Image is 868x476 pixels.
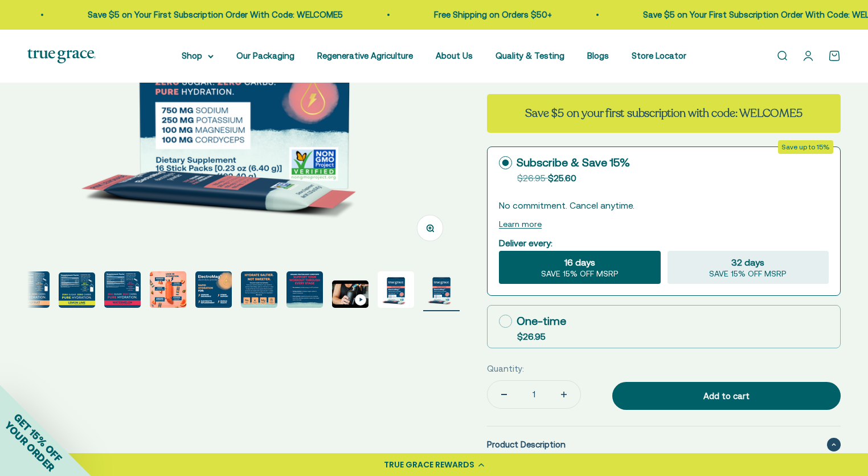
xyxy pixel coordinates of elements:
[150,271,186,311] button: Go to item 7
[2,419,57,474] span: YOUR ORDER
[384,459,474,471] div: TRUE GRACE REWARDS
[632,51,686,60] a: Store Locator
[236,51,294,60] a: Our Packaging
[635,389,818,403] div: Add to cart
[317,51,413,60] a: Regenerative Agriculture
[332,280,369,311] button: Go to item 11
[195,271,232,311] button: Go to item 8
[423,271,460,308] img: ElectroMag™
[488,381,521,408] button: Decrease quantity
[11,411,64,464] span: GET 15% OFF
[286,271,323,308] img: ElectroMag™
[59,272,95,311] button: Go to item 5
[241,271,277,308] img: Everyone needs true hydration. From your extreme athletes to you weekend warriors, ElectroMag giv...
[13,271,50,308] img: 750 mg sodium for fluid balance and cellular communication.* 250 mg potassium supports blood pres...
[241,271,277,311] button: Go to item 9
[487,362,524,376] label: Quantity:
[525,105,802,121] strong: Save $5 on your first subscription with code: WELCOME5
[150,271,186,308] img: Magnesium for heart health and stress support* Chloride to support pH balance and oxygen flow* So...
[547,381,580,408] button: Increase quantity
[378,271,414,311] button: Go to item 12
[587,51,609,60] a: Blogs
[612,382,841,410] button: Add to cart
[85,8,341,22] p: Save $5 on Your First Subscription Order With Code: WELCOME5
[286,271,323,311] button: Go to item 10
[487,426,841,463] summary: Product Description
[436,51,473,60] a: About Us
[195,271,232,308] img: Rapid Hydration For: - Exercise endurance* - Stress support* - Electrolyte replenishment* - Muscl...
[423,271,460,311] button: Go to item 13
[104,271,141,308] img: ElectroMag™
[378,271,414,308] img: ElectroMag™
[487,438,566,451] span: Product Description
[182,49,214,63] summary: Shop
[13,271,50,311] button: Go to item 4
[432,10,550,19] a: Free Shipping on Orders $50+
[496,51,564,60] a: Quality & Testing
[104,271,141,311] button: Go to item 6
[59,272,95,308] img: ElectroMag™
